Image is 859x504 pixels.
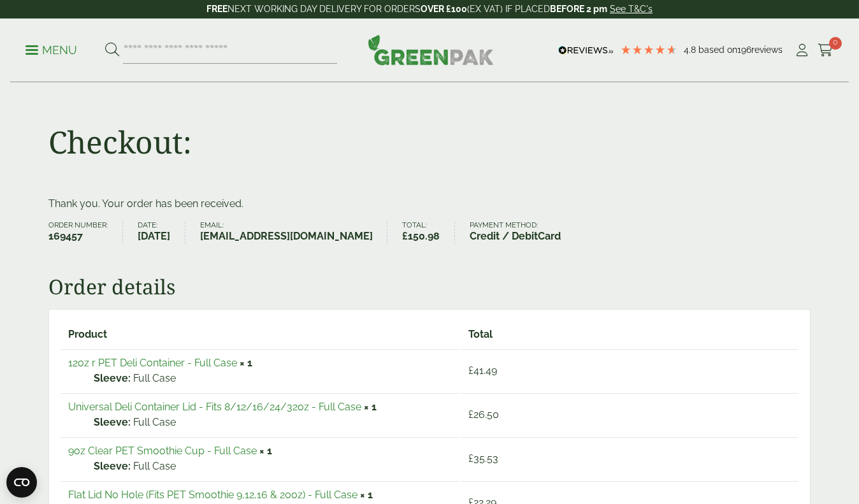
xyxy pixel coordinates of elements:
[468,408,473,421] span: £
[68,401,361,413] a: Universal Deli Container Lid - Fits 8/12/16/24/32oz - Full Case
[684,45,698,55] span: 4.8
[138,229,170,244] strong: [DATE]
[558,46,614,55] img: REVIEWS.io
[48,222,123,244] li: Order number:
[402,222,455,244] li: Total:
[468,408,499,421] bdi: 26.50
[25,43,77,55] a: Menu
[61,321,459,348] th: Product
[6,467,37,498] button: Open CMP widget
[737,45,751,55] span: 196
[25,43,77,58] p: Menu
[468,364,497,377] bdi: 41.49
[138,222,185,244] li: Date:
[461,321,798,348] th: Total
[94,459,131,474] strong: Sleeve:
[402,230,440,242] bdi: 150.98
[468,452,473,464] span: £
[421,4,467,14] strong: OVER £100
[610,4,653,14] a: See T&C's
[48,124,192,161] h1: Checkout:
[829,37,842,50] span: 0
[794,44,810,57] i: My Account
[368,34,494,65] img: GreenPak Supplies
[360,489,373,501] strong: × 1
[94,459,452,474] p: Full Case
[206,4,227,14] strong: FREE
[48,275,811,299] h2: Order details
[94,371,131,386] strong: Sleeve:
[818,44,834,57] i: Cart
[751,45,783,55] span: reviews
[698,45,737,55] span: Based on
[68,357,237,369] a: 12oz r PET Deli Container - Full Case
[94,415,131,430] strong: Sleeve:
[468,452,498,464] bdi: 35.53
[259,445,272,457] strong: × 1
[470,222,575,244] li: Payment method:
[68,445,257,457] a: 9oz Clear PET Smoothie Cup - Full Case
[68,489,357,501] a: Flat Lid No Hole (Fits PET Smoothie 9,12,16 & 20oz) - Full Case
[550,4,607,14] strong: BEFORE 2 pm
[620,44,677,55] div: 4.79 Stars
[48,196,811,212] p: Thank you. Your order has been received.
[364,401,377,413] strong: × 1
[402,230,408,242] span: £
[200,229,373,244] strong: [EMAIL_ADDRESS][DOMAIN_NAME]
[94,371,452,386] p: Full Case
[240,357,252,369] strong: × 1
[48,229,108,244] strong: 169457
[470,229,561,244] strong: Credit / DebitCard
[200,222,388,244] li: Email:
[468,364,473,377] span: £
[818,41,834,60] a: 0
[94,415,452,430] p: Full Case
